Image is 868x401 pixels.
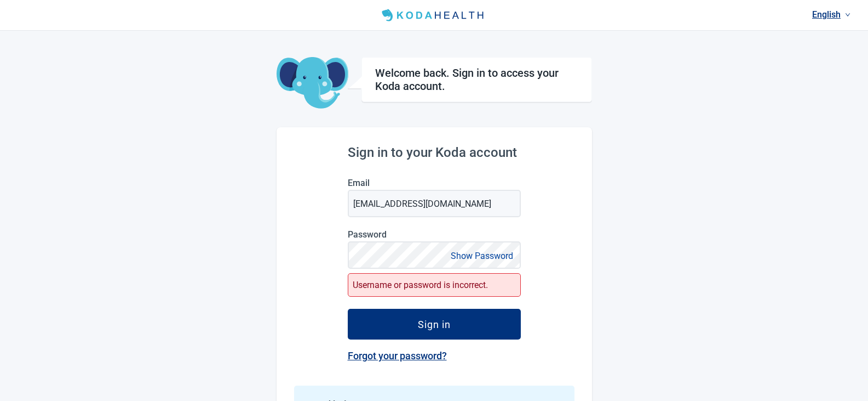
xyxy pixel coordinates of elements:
label: Email [348,178,521,188]
img: Koda Elephant [277,57,348,110]
img: Koda Health [377,7,490,24]
a: Current language: English [808,5,855,24]
span: down [845,12,850,18]
div: Username or password is incorrect. [348,273,521,297]
h1: Welcome back. Sign in to access your Koda account. [375,66,578,93]
label: Password [348,229,521,240]
a: Forgot your password? [348,350,447,362]
div: Sign in [418,319,451,330]
h2: Sign in to your Koda account [348,145,521,160]
button: Show Password [447,248,516,263]
button: Sign in [348,309,521,340]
